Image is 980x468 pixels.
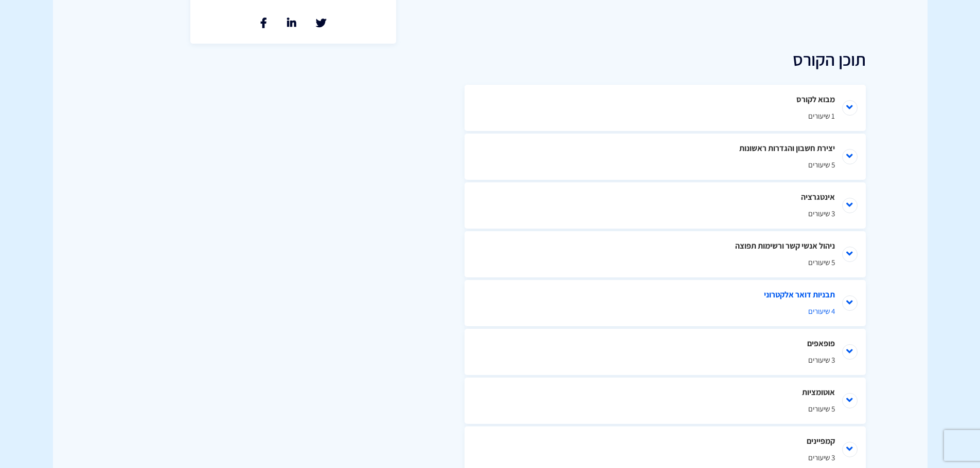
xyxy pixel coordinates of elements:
a: שתף בטוויטר [316,18,326,28]
li: אוטומציות [465,378,866,424]
li: אינטגרציה [465,182,866,229]
li: יצירת חשבון והגדרות ראשונות [465,134,866,180]
a: שתף בפייסבוק [260,18,267,28]
li: תבניות דואר אלקטרוני [465,280,866,326]
span: 5 שיעורים [495,257,835,268]
a: שתף בלינקאדין [287,18,296,28]
li: פופאפים [465,329,866,375]
span: 3 שיעורים [495,208,835,219]
li: מבוא לקורס [465,85,866,131]
span: 1 שיעורים [495,110,835,121]
span: 4 שיעורים [495,306,835,316]
li: ניהול אנשי קשר ורשימות תפוצה [465,231,866,277]
span: 3 שיעורים [495,354,835,365]
span: 5 שיעורים [495,159,835,170]
span: 3 שיעורים [495,452,835,463]
h2: תוכן הקורס [465,50,866,69]
span: 5 שיעורים [495,403,835,414]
